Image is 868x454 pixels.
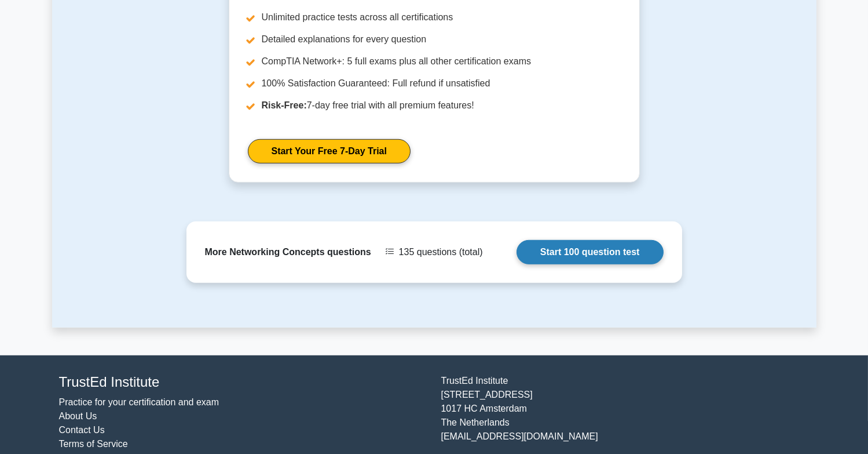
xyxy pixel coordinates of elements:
a: About Us [59,411,97,421]
h4: TrustEd Institute [59,374,427,391]
a: Terms of Service [59,439,128,449]
a: Practice for your certification and exam [59,397,219,407]
a: Start Your Free 7-Day Trial [248,139,411,164]
a: Start 100 question test [517,240,664,264]
a: Contact Us [59,425,105,435]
